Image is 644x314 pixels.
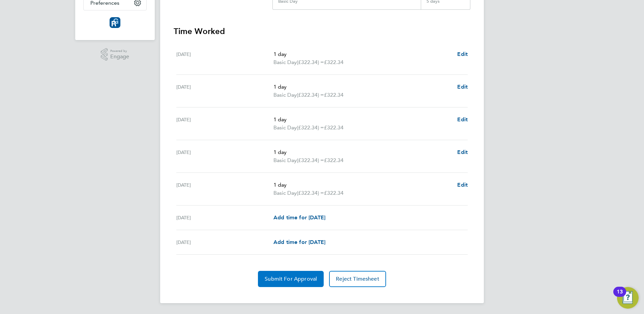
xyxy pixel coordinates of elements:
[324,157,344,163] span: £322.34
[174,26,470,37] h3: Time Worked
[324,92,344,98] span: £322.34
[297,190,324,196] span: (£322.34) =
[110,54,129,60] span: Engage
[176,148,273,164] div: [DATE]
[176,83,273,99] div: [DATE]
[617,287,639,309] button: Open Resource Center, 13 new notifications
[176,181,273,197] div: [DATE]
[324,190,344,196] span: £322.34
[457,149,468,155] span: Edit
[273,181,452,189] p: 1 day
[297,157,324,163] span: (£322.34) =
[176,116,273,132] div: [DATE]
[273,83,452,91] p: 1 day
[273,189,297,197] span: Basic Day
[324,124,344,131] span: £322.34
[273,214,325,222] a: Add time for [DATE]
[457,182,468,188] span: Edit
[273,91,297,99] span: Basic Day
[258,271,324,287] button: Submit For Approval
[457,116,468,124] a: Edit
[457,50,468,58] a: Edit
[617,292,623,301] div: 13
[324,59,344,65] span: £322.34
[101,48,129,61] a: Powered byEngage
[336,276,379,282] span: Reject Timesheet
[273,214,325,221] span: Add time for [DATE]
[273,116,452,124] p: 1 day
[457,181,468,189] a: Edit
[110,48,129,54] span: Powered by
[273,50,452,58] p: 1 day
[457,148,468,156] a: Edit
[273,238,325,246] a: Add time for [DATE]
[273,124,297,132] span: Basic Day
[457,116,468,123] span: Edit
[297,124,324,131] span: (£322.34) =
[329,271,386,287] button: Reject Timesheet
[265,276,317,282] span: Submit For Approval
[176,50,273,66] div: [DATE]
[83,17,147,28] a: Go to home page
[273,58,297,66] span: Basic Day
[176,238,273,246] div: [DATE]
[273,156,297,164] span: Basic Day
[273,239,325,245] span: Add time for [DATE]
[457,51,468,57] span: Edit
[457,84,468,90] span: Edit
[297,59,324,65] span: (£322.34) =
[110,17,120,28] img: resourcinggroup-logo-retina.png
[297,92,324,98] span: (£322.34) =
[457,83,468,91] a: Edit
[273,148,452,156] p: 1 day
[176,214,273,222] div: [DATE]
